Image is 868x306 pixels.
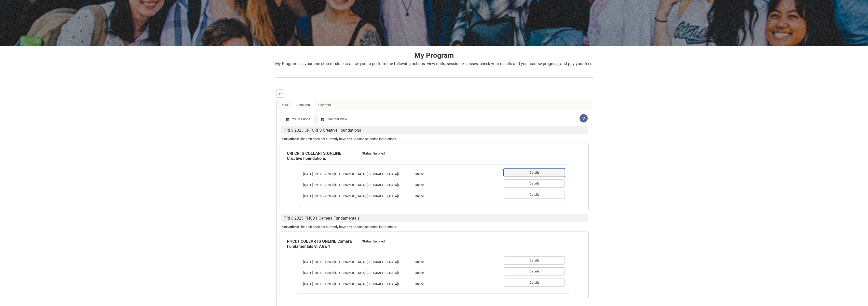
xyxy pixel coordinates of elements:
[415,182,498,188] p: Online
[303,172,409,177] p: [DATE], 19:00 - 20:00 ([GEOGRAPHIC_DATA]/[GEOGRAPHIC_DATA])
[504,279,565,287] button: Details
[415,282,498,287] p: Online
[314,100,335,110] a: Payment
[504,191,565,199] button: Details
[281,127,364,134] span: TRI 3 2025 CRFCRFS Creative Foundations
[504,179,565,188] button: Details
[580,116,588,120] span: View Help
[303,282,409,287] p: [DATE], 18:00 - 19:00 ([GEOGRAPHIC_DATA]/[GEOGRAPHIC_DATA])
[316,115,351,123] button: Calendar View
[276,89,284,98] button: Back
[362,239,373,243] b: Status :
[287,151,341,161] b: CRFCRFS COLLARTS:ONLINE Creative Foundations
[415,194,498,199] p: Online
[277,100,292,110] a: Units
[292,100,314,110] a: Sessions
[303,259,409,265] p: [DATE], 18:00 - 19:00 ([GEOGRAPHIC_DATA]/[GEOGRAPHIC_DATA])
[281,137,299,141] b: Instructions :
[281,215,363,222] span: TRI 3 2025 PHCD1 Camera Fundamentals
[303,194,409,199] p: [DATE], 19:00 - 20:00 ([GEOGRAPHIC_DATA]/[GEOGRAPHIC_DATA])
[504,267,565,276] button: Details
[362,151,373,155] b: Status :
[275,61,592,66] span: My Programs is your one stop module to allow you to perform the following actions: view units, se...
[287,239,352,249] b: PHCD1 COLLARTS ONLINE Camera Fundamentals STAGE 1
[303,182,409,188] p: [DATE], 19:00 - 20:00 ([GEOGRAPHIC_DATA]/[GEOGRAPHIC_DATA])
[504,169,565,177] button: Details
[282,115,314,123] button: my Sessions
[414,51,454,59] strong: My Program
[275,75,593,80] img: REDU_GREY_LINE
[415,270,498,276] p: Online
[415,172,498,177] p: Online
[504,256,565,265] button: Details
[281,136,588,142] p: This Unit does not currently have any Session selection instructions.
[415,259,498,265] p: Online
[303,270,409,276] p: [DATE], 18:00 - 19:00 ([GEOGRAPHIC_DATA]/[GEOGRAPHIC_DATA])
[362,239,431,244] p: Enrolled
[580,114,588,123] lightning-icon: View Help
[362,151,431,156] p: Enrolled
[281,225,299,229] b: Instructions :
[281,224,588,229] p: This Unit does not currently have any Session selection instructions.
